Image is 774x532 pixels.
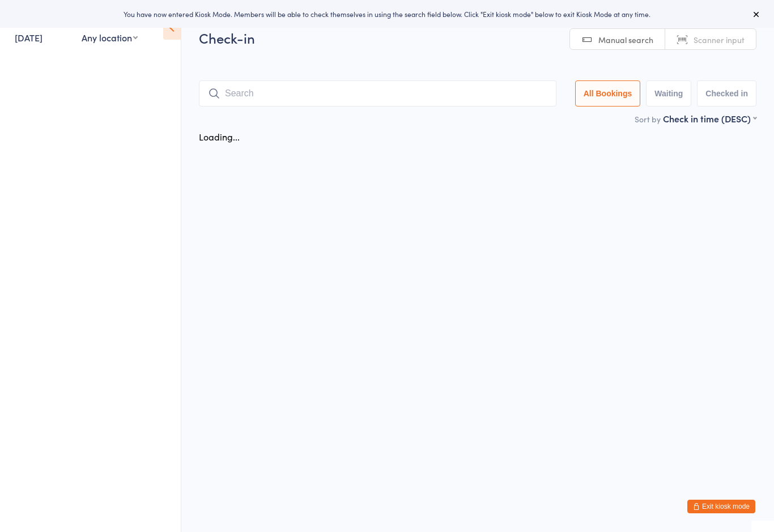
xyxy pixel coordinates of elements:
div: You have now entered Kiosk Mode. Members will be able to check themselves in using the search fie... [18,9,756,19]
button: Checked in [697,80,756,107]
label: Sort by [635,113,661,125]
span: Scanner input [694,34,745,45]
input: Search [199,80,556,107]
div: Any location [82,31,138,44]
div: Loading... [199,130,240,143]
a: [DATE] [15,31,42,44]
h2: Check-in [199,28,756,47]
button: Waiting [646,80,691,107]
span: Manual search [598,34,653,45]
button: Exit kiosk mode [687,500,755,513]
div: Check in time (DESC) [663,112,756,125]
button: All Bookings [575,80,641,107]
